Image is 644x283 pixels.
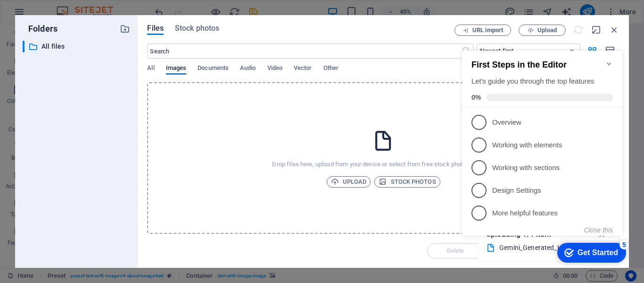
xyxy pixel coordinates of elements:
span: All [147,62,154,76]
div: ​ [23,41,25,52]
li: Design Settings [4,141,164,163]
button: URL import [454,25,511,36]
i: Create new folder [120,24,130,34]
h2: First Steps in the Editor [13,22,155,32]
div: Let's guide you through the top features [13,38,155,48]
div: Minimize checklist [147,22,155,29]
p: Drop files here, upload from your device or select from free stock photos & videos [272,160,494,169]
div: Get Started 5 items remaining, 0% complete [99,205,168,224]
i: Close [609,25,619,35]
p: Overview [34,79,147,89]
div: 5 [161,202,171,211]
span: URL import [472,27,503,33]
span: Stock photos [175,23,219,34]
button: Close this [126,188,155,196]
span: Audio [240,62,256,76]
span: Files [147,23,164,34]
span: Documents [198,62,229,76]
i: Minimize [591,25,602,35]
p: Working with elements [34,102,147,112]
span: Stock photos [379,176,436,188]
p: Design Settings [34,147,147,157]
li: More helpful features [4,163,164,186]
li: Working with sections [4,118,164,141]
span: Video [267,62,282,76]
button: Upload [327,176,371,188]
p: Folders [23,23,58,35]
span: Other [323,62,339,76]
p: All files [41,41,113,52]
button: Stock photos [374,176,440,188]
span: 0% [13,55,28,63]
span: Images [166,62,187,76]
span: Vector [294,62,312,76]
p: Working with sections [34,125,147,135]
span: Upload [331,176,367,188]
input: Search [147,43,461,59]
span: Upload [537,27,557,33]
p: More helpful features [34,170,147,180]
button: Upload [519,25,566,36]
div: Get Started [119,210,160,219]
li: Working with elements [4,95,164,118]
li: Overview [4,73,164,95]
